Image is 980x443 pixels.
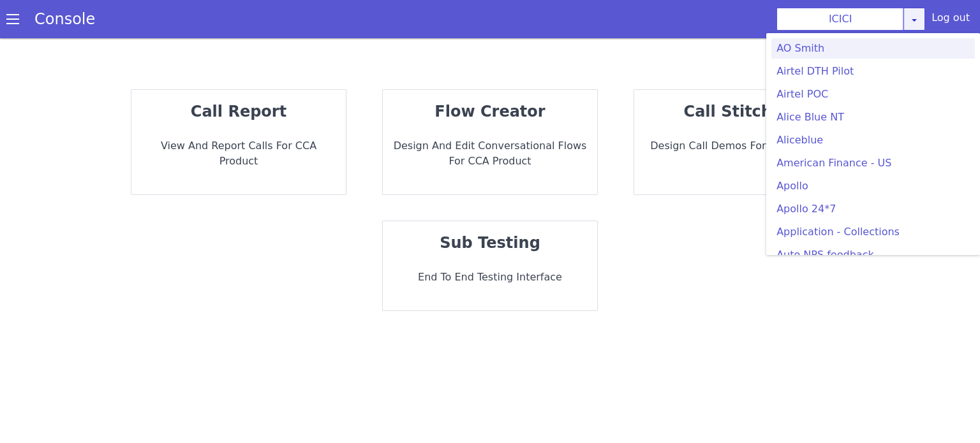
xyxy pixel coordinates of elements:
[434,103,545,120] strong: flow creator
[771,38,975,59] a: AO Smith
[644,138,838,154] p: Design call demos for CCA Product
[393,270,587,285] p: End to End Testing Interface
[393,138,587,169] p: Design and Edit Conversational flows for CCA Product
[771,84,975,105] a: Airtel POC
[142,138,336,169] p: View and report calls for CCA Product
[771,222,975,242] a: Application - Collections
[771,61,975,82] a: Airtel DTH Pilot
[19,10,110,28] a: Console
[440,234,540,252] strong: sub testing
[191,103,286,120] strong: call report
[771,153,975,173] a: American Finance - US
[684,103,799,120] strong: call stitching
[771,107,975,127] a: Alice Blue NT
[932,10,970,31] div: Log out
[771,245,975,265] a: Auto NPS feedback
[771,176,975,196] a: Apollo
[771,130,975,150] a: Aliceblue
[776,8,904,31] button: ICICI
[771,199,975,219] a: Apollo 24*7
